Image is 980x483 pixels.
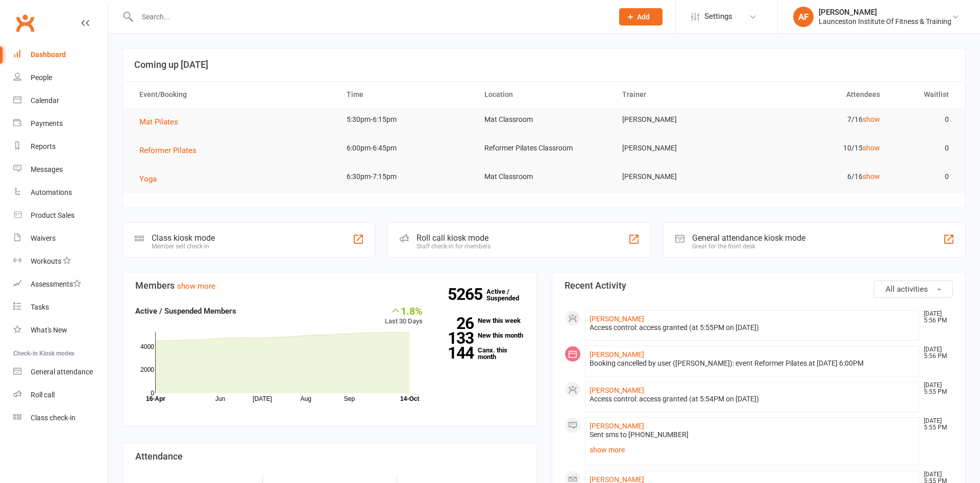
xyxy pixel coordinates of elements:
a: Product Sales [13,204,108,227]
strong: 133 [438,331,474,346]
h3: Members [135,281,524,291]
a: 144Canx. this month [438,347,524,360]
div: Product Sales [31,211,75,219]
td: 6:30pm-7:15pm [337,165,475,189]
a: [PERSON_NAME] [590,386,644,394]
td: 6:00pm-6:45pm [337,136,475,160]
th: Waitlist [889,82,958,108]
a: 133New this month [438,332,524,339]
time: [DATE] 5:55 PM [919,382,952,395]
div: Booking cancelled by user ([PERSON_NAME]): event Reformer Pilates at [DATE] 6:00PM [590,359,915,368]
div: Staff check-in for members [416,243,491,250]
td: 0 [889,136,958,160]
div: Automations [31,188,72,196]
div: Messages [31,165,63,173]
a: Roll call [13,384,108,406]
button: Add [619,8,663,26]
a: Reports [13,135,108,158]
time: [DATE] 5:56 PM [919,311,952,324]
a: [PERSON_NAME] [590,315,644,323]
div: Workouts [31,257,61,265]
div: Roll call kiosk mode [416,233,491,243]
span: Mat Pilates [139,117,178,126]
th: Event/Booking [130,82,337,108]
a: Class kiosk mode [13,406,108,429]
a: Payments [13,112,108,135]
a: Assessments [13,273,108,296]
time: [DATE] 5:56 PM [919,346,952,360]
div: Payments [31,119,63,128]
th: Time [337,82,475,108]
div: Access control: access granted (at 5:54PM on [DATE]) [590,395,915,403]
a: Calendar [13,89,108,112]
span: Add [637,13,650,21]
div: Great for the front desk [692,243,805,250]
td: [PERSON_NAME] [613,136,751,160]
a: show more [590,443,915,457]
button: Yoga [139,173,164,185]
span: Sent sms to [PHONE_NUMBER] [590,430,689,439]
td: 6/16 [751,165,889,189]
td: [PERSON_NAME] [613,108,751,132]
td: [PERSON_NAME] [613,165,751,189]
div: Roll call [31,391,55,399]
a: People [13,66,108,89]
h3: Recent Activity [565,281,953,291]
button: Reformer Pilates [139,144,204,157]
td: 0 [889,165,958,189]
div: [PERSON_NAME] [819,8,951,17]
a: Dashboard [13,43,108,66]
a: [PERSON_NAME] [590,350,644,359]
strong: 144 [438,345,474,361]
a: show [863,172,880,181]
div: AF [793,7,814,27]
strong: Active / Suspended Members [135,307,236,316]
div: General attendance kiosk mode [692,233,805,243]
span: All activities [886,285,928,294]
td: Mat Classroom [475,165,613,189]
td: 5:30pm-6:15pm [337,108,475,132]
td: 0 [889,108,958,132]
a: Messages [13,158,108,181]
th: Attendees [751,82,889,108]
button: Mat Pilates [139,116,185,128]
td: Mat Classroom [475,108,613,132]
div: Waivers [31,234,56,242]
div: General attendance [31,368,93,376]
div: Class check-in [31,414,76,422]
a: Tasks [13,296,108,319]
td: 10/15 [751,136,889,160]
button: All activities [874,281,953,298]
div: 1.8% [385,305,423,316]
div: People [31,73,52,82]
input: Search... [134,10,606,24]
time: [DATE] 5:55 PM [919,418,952,431]
div: Reports [31,142,56,150]
div: Member self check-in [152,243,215,250]
span: Reformer Pilates [139,146,197,155]
a: show [863,115,880,123]
a: show more [177,282,215,291]
div: Calendar [31,96,59,105]
td: Reformer Pilates Classroom [475,136,613,160]
a: What's New [13,319,108,342]
div: Launceston Institute Of Fitness & Training [819,17,951,26]
div: Tasks [31,303,49,311]
a: show [863,144,880,152]
strong: 5265 [448,287,486,302]
span: Settings [704,5,732,28]
div: Dashboard [31,50,66,59]
div: What's New [31,326,67,334]
a: Workouts [13,250,108,273]
a: General attendance kiosk mode [13,361,108,384]
a: 5265Active / Suspended [486,281,531,309]
td: 7/16 [751,108,889,132]
div: Class kiosk mode [152,233,215,243]
a: 26New this week [438,317,524,324]
h3: Coming up [DATE] [134,60,954,70]
h3: Attendance [135,451,524,462]
a: Waivers [13,227,108,250]
strong: 26 [438,316,474,331]
th: Location [475,82,613,108]
div: Assessments [31,280,81,288]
